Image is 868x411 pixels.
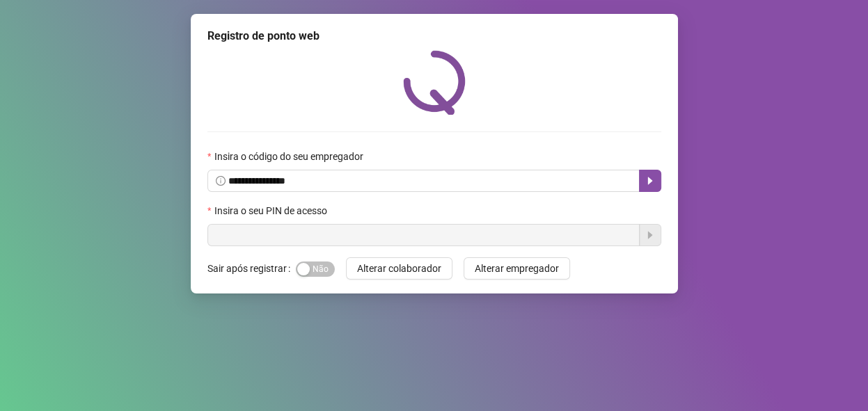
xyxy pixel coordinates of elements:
button: Alterar empregador [464,257,570,280]
span: Alterar empregador [475,261,559,276]
label: Insira o seu PIN de acesso [207,203,336,218]
span: caret-right [645,175,656,186]
label: Sair após registrar [207,257,296,280]
span: info-circle [216,176,226,186]
label: Insira o código do seu empregador [207,149,372,164]
div: Registro de ponto web [207,28,661,45]
img: QRPoint [403,50,466,115]
button: Alterar colaborador [346,257,452,280]
span: Alterar colaborador [357,261,441,276]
